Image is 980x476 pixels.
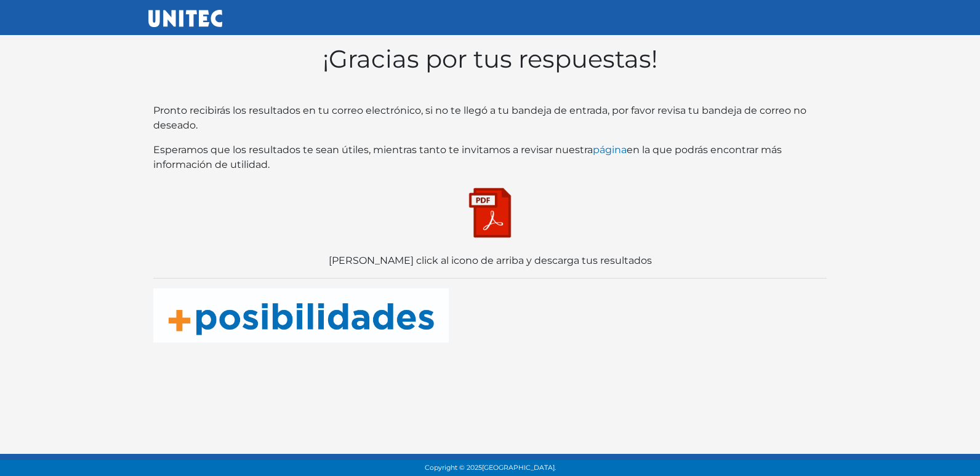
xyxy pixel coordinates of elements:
[153,44,827,74] h1: ¡Gracias por tus respuestas!
[459,182,521,244] img: Descarga tus resultados
[153,103,827,133] p: , si no te llegó a tu bandeja de entrada, por favor revisa tu bandeja de correo no deseado.
[153,105,421,116] bold: Pronto recibirás los resultados en tu correo electrónico
[153,288,449,343] img: posibilidades naranja
[593,144,627,156] a: página
[153,253,827,268] p: [PERSON_NAME] click al icono de arriba y descarga tus resultados
[153,143,827,172] p: Esperamos que los resultados te sean útiles, mientras tanto te invitamos a revisar nuestra en la ...
[148,10,222,27] img: UNITEC
[482,464,556,472] span: [GEOGRAPHIC_DATA].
